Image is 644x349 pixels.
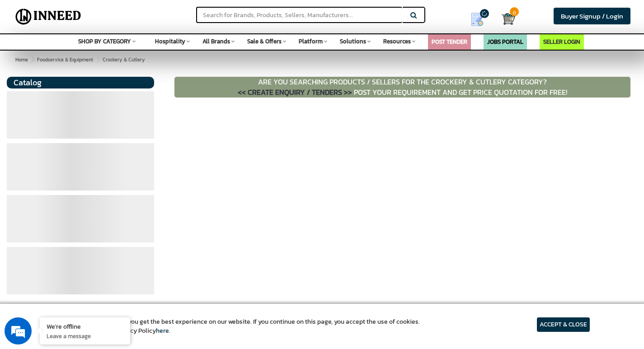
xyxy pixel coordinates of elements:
img: Show My Quotes [470,13,484,26]
p: ARE YOU SEARCHING PRODUCTS / SELLERS FOR THE Crockery & Cutlery CATEGORY? POST YOUR REQUIREMENT A... [174,77,630,98]
a: POST TENDER [432,37,467,46]
span: > [31,56,34,63]
a: Home [14,54,30,65]
input: Search for Brands, Products, Sellers, Manufacturers... [196,7,402,23]
span: Buyer Signup / Login [561,11,623,21]
p: Leave a message [47,332,123,340]
span: Platform [299,37,323,46]
span: 0 [510,7,519,16]
img: Cart [502,12,515,26]
a: here [156,326,169,335]
img: Inneed.Market [12,5,85,28]
span: Catalog [14,76,42,88]
span: Solutions [340,37,366,46]
a: Foodservice & Equipment [35,54,95,65]
span: All Brands [202,37,230,46]
article: We use cookies to ensure you get the best experience on our website. If you continue on this page... [54,317,420,335]
a: Buyer Signup / Login [554,8,630,24]
a: JOBS PORTAL [487,37,523,46]
span: Hospitality [155,37,185,46]
article: ACCEPT & CLOSE [537,317,590,332]
a: Cart 0 [502,9,508,29]
a: my Quotes [460,9,502,30]
span: Crockery & Cutlery [35,56,145,63]
a: << CREATE ENQUIRY / TENDERS >> [238,87,354,98]
span: > [96,54,101,65]
span: Resources [383,37,411,46]
div: We're offline [47,322,123,330]
span: Sale & Offers [247,37,282,46]
span: << CREATE ENQUIRY / TENDERS >> [238,87,352,98]
span: SHOP BY CATEGORY [78,37,131,46]
a: SELLER LOGIN [543,37,580,46]
span: Foodservice & Equipment [37,56,93,63]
